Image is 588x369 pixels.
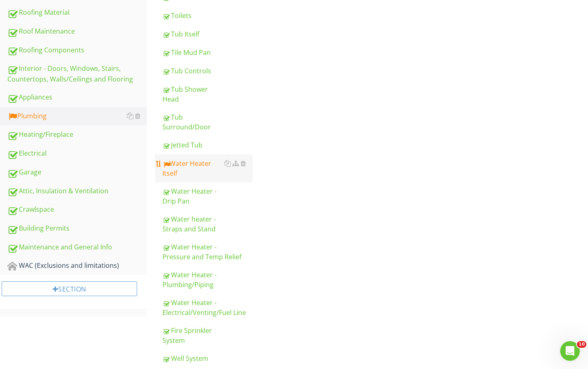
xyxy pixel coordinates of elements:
[7,260,147,271] div: WAC (Exclusions and limitations)
[162,48,252,57] div: Tile Mud Pan
[7,186,147,197] div: Attic, Insulation & Ventilation
[7,7,147,18] div: Roofing Material
[7,242,147,253] div: Maintenance and General Info
[7,111,147,122] div: Plumbing
[162,140,252,150] div: Jetted Tub
[7,148,147,159] div: Electrical
[7,26,147,37] div: Roof Maintenance
[162,186,252,206] div: Water Heater - Drip Pan
[162,112,252,132] div: Tub Surround/Door
[162,298,252,317] div: Water Heater - Electrical/Venting/Fuel Line
[577,341,586,348] span: 10
[7,63,147,84] div: Interior - Doors, Windows, Stairs, Countertops, Walls/Ceilings and Flooring
[162,11,252,20] div: Toilets
[162,29,252,39] div: Tub Itself
[162,214,252,234] div: Water heater - Straps and Stand
[2,281,137,296] div: Section
[7,45,147,56] div: Roofing Components
[162,84,252,104] div: Tub Shower Head
[162,66,252,76] div: Tub Controls
[7,129,147,140] div: Heating/Fireplace
[162,242,252,262] div: Water Heater - Pressure and Temp Relief
[162,326,252,345] div: Fire Sprinkler System
[560,341,580,361] iframe: Intercom live chat
[7,223,147,234] div: Building Permits
[7,92,147,103] div: Appliances
[7,167,147,178] div: Garage
[7,204,147,215] div: Crawlspace
[162,270,252,290] div: Water Heater - Plumbing/Piping
[162,353,252,363] div: Well System
[162,158,252,178] div: Water Heater Itself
